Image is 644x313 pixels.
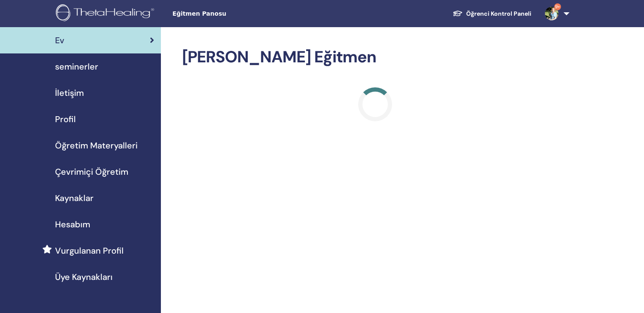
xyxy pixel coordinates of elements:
span: Vurgulanan Profil [55,244,124,257]
span: İletişim [55,87,84,99]
img: graduation-cap-white.svg [453,10,463,17]
span: Eğitmen Panosu [172,9,299,18]
h2: [PERSON_NAME] Eğitmen [182,48,568,67]
span: 9+ [554,3,561,10]
span: Hesabım [55,218,90,231]
img: logo.png [56,4,157,23]
span: Öğretim Materyalleri [55,139,138,152]
span: Çevrimiçi Öğretim [55,165,128,178]
span: Ev [55,34,64,47]
img: default.jpg [545,7,558,20]
span: Kaynaklar [55,192,94,204]
a: Öğrenci Kontrol Paneli [446,6,538,22]
span: seminerler [55,60,98,73]
span: Üye Kaynakları [55,271,113,283]
span: Profil [55,113,76,126]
